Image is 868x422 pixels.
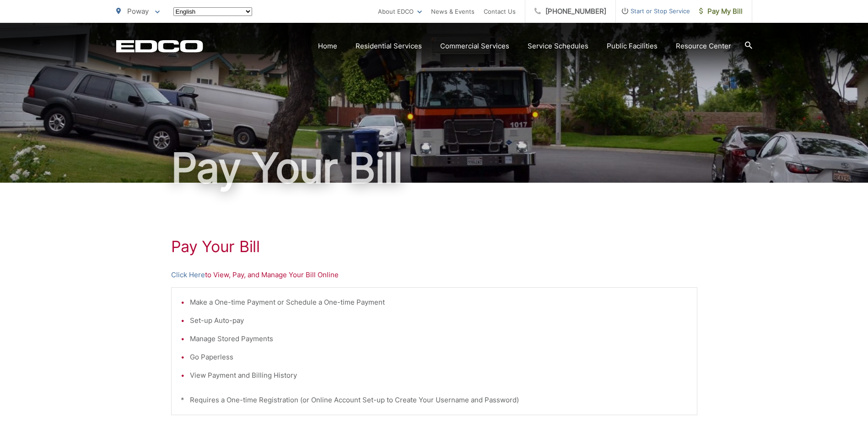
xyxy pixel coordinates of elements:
[528,41,588,52] a: Service Schedules
[127,7,149,16] span: Poway
[431,6,474,17] a: News & Events
[181,395,688,406] p: * Requires a One-time Registration (or Online Account Set-up to Create Your Username and Password)
[699,6,743,17] span: Pay My Bill
[318,41,337,52] a: Home
[173,7,252,16] select: Select a language
[190,352,688,363] li: Go Paperless
[440,41,509,52] a: Commercial Services
[190,370,688,381] li: View Payment and Billing History
[484,6,516,17] a: Contact Us
[171,269,205,280] a: Click Here
[116,40,203,53] a: EDCD logo. Return to the homepage.
[676,41,731,52] a: Resource Center
[190,297,688,308] li: Make a One-time Payment or Schedule a One-time Payment
[378,6,422,17] a: About EDCO
[190,333,688,344] li: Manage Stored Payments
[356,41,422,52] a: Residential Services
[116,145,752,191] h1: Pay Your Bill
[171,269,697,280] p: to View, Pay, and Manage Your Bill Online
[607,41,658,52] a: Public Facilities
[171,237,697,256] h1: Pay Your Bill
[190,315,688,326] li: Set-up Auto-pay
